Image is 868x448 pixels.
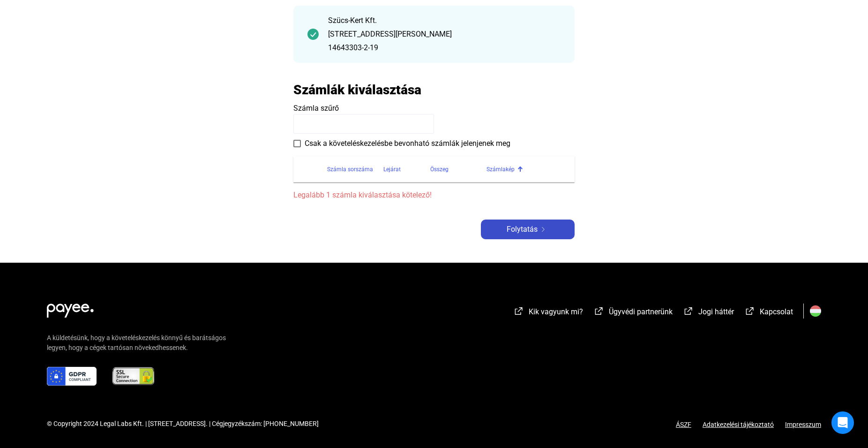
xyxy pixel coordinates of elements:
[486,164,563,175] div: Számlakép
[305,138,510,149] span: Csak a követeléskezelésbe bevonható számlák jelenjenek meg
[112,367,155,386] img: ssl
[831,411,854,434] div: Open Intercom Messenger
[328,15,561,26] div: Szücs-Kert Kft.
[744,306,756,316] img: external-link-white
[481,220,575,239] button: Folytatásarrow-right-white
[47,367,97,386] img: gdpr
[327,164,373,175] div: Számla sorszáma
[760,307,793,316] span: Kapcsolat
[513,309,583,318] a: external-link-whiteKik vagyunk mi?
[307,29,319,40] img: checkmark-darker-green-circle
[327,164,383,175] div: Számla sorszáma
[47,298,94,318] img: white-payee-white-dot.svg
[513,306,524,316] img: external-link-white
[47,419,319,429] div: © Copyright 2024 Legal Labs Kft. | [STREET_ADDRESS]. | Cégjegyzékszám: [PHONE_NUMBER]
[383,164,401,175] div: Lejárat
[328,42,561,53] div: 14643303-2-19
[691,421,785,428] a: Adatkezelési tájékoztató
[698,307,734,316] span: Jogi háttér
[293,104,339,113] span: Számla szűrő
[430,164,449,175] div: Összeg
[593,306,605,316] img: external-link-white
[529,307,583,316] span: Kik vagyunk mi?
[430,164,486,175] div: Összeg
[328,29,561,40] div: [STREET_ADDRESS][PERSON_NAME]
[293,82,421,98] h2: Számlák kiválasztása
[744,309,793,318] a: external-link-whiteKapcsolat
[486,164,515,175] div: Számlakép
[609,307,673,316] span: Ügyvédi partnerünk
[383,164,430,175] div: Lejárat
[676,421,691,428] a: ÁSZF
[293,190,575,201] span: Legalább 1 számla kiválasztása kötelező!
[785,421,821,428] a: Impresszum
[683,306,694,316] img: external-link-white
[810,305,821,317] img: HU.svg
[538,227,549,232] img: arrow-right-white
[683,309,734,318] a: external-link-whiteJogi háttér
[507,224,538,235] span: Folytatás
[593,309,673,318] a: external-link-whiteÜgyvédi partnerünk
